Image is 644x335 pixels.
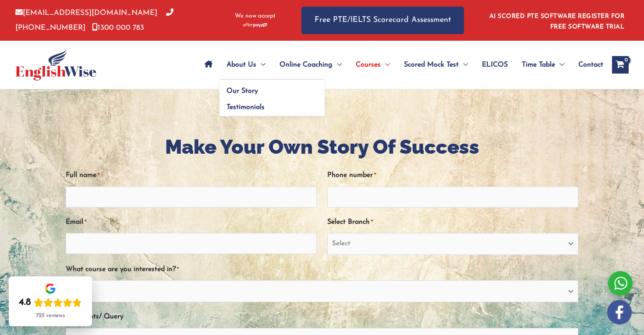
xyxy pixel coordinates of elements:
[301,7,464,34] a: Free PTE/IELTS Scorecard Assessment
[219,49,272,80] a: About UsMenu Toggle
[15,49,96,81] img: cropped-ew-logo
[381,49,390,80] span: Menu Toggle
[226,49,256,80] span: About Us
[489,13,625,30] a: AI SCORED PTE SOFTWARE REGISTER FOR FREE SOFTWARE TRIAL
[66,310,124,324] label: Comments/ Query
[66,262,179,277] label: What course are you interested in?
[571,49,603,80] a: Contact
[219,96,325,116] a: Testimonials
[256,49,265,80] span: Menu Toggle
[66,215,86,229] label: Email
[555,49,564,80] span: Menu Toggle
[66,168,99,183] label: Full name
[404,49,459,80] span: Scored Mock Test
[397,49,475,80] a: Scored Mock TestMenu Toggle
[219,80,325,96] a: Our Story
[327,215,373,229] label: Select Branch
[198,49,603,80] nav: Site Navigation: Main Menu
[15,9,173,31] a: [PHONE_NUMBER]
[607,300,632,324] img: white-facebook.png
[475,49,515,80] a: ELICOS
[36,312,65,319] div: 725 reviews
[15,9,157,17] a: [EMAIL_ADDRESS][DOMAIN_NAME]
[459,49,468,80] span: Menu Toggle
[578,49,603,80] span: Contact
[280,49,333,80] span: Online Coaching
[235,12,276,21] span: We now accept
[349,49,397,80] a: CoursesMenu Toggle
[484,6,629,35] aside: Header Widget 1
[482,49,508,80] span: ELICOS
[515,49,571,80] a: Time TableMenu Toggle
[522,49,555,80] span: Time Table
[226,104,265,111] span: Testimonials
[226,88,258,95] span: Our Story
[19,296,82,309] div: Rating: 4.8 out of 5
[356,49,381,80] span: Courses
[333,49,342,80] span: Menu Toggle
[66,133,578,161] h1: Make Your Own Story Of Success
[612,56,629,74] a: View Shopping Cart, empty
[272,49,349,80] a: Online CoachingMenu Toggle
[92,24,144,32] a: 1300 000 783
[327,168,376,183] label: Phone number
[19,296,31,309] div: 4.8
[243,23,267,28] img: Afterpay-Logo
